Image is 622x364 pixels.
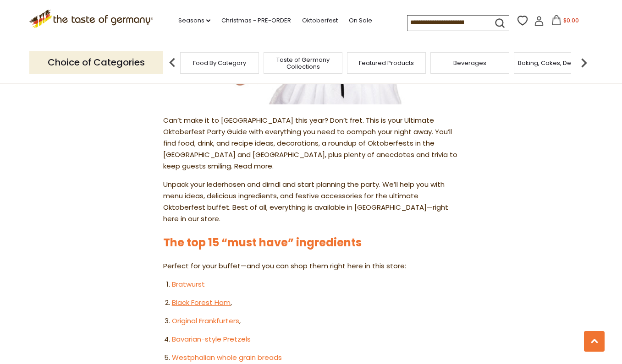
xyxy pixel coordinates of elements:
[178,16,210,26] a: Seasons
[349,16,372,26] a: On Sale
[163,179,459,225] p: Unpack your lederhosen and dirndl and start planning the party. We’ll help you with menu ideas, d...
[163,115,459,172] p: Can’t make it to [GEOGRAPHIC_DATA] this year? Don’t fret. This is your Ultimate Oktoberfest Party...
[172,334,251,344] a: Bavarian-style Pretzels
[172,298,231,307] a: Black Forest Ham
[563,16,579,24] span: $0.00
[359,60,414,66] a: Featured Products
[163,235,362,250] a: The top 15 “must have” ingredients
[29,51,163,74] p: Choice of Categories
[193,60,246,66] a: Food By Category
[221,16,291,26] a: Christmas - PRE-ORDER
[518,60,589,66] a: Baking, Cakes, Desserts
[172,353,282,362] a: Westphalian whole grain breads
[172,279,205,289] a: Bratwurst
[172,297,459,309] li: ,
[266,56,340,70] a: Taste of Germany Collections
[302,16,338,26] a: Oktoberfest
[453,60,486,66] a: Beverages
[172,315,459,327] li: ,
[546,15,585,29] button: $0.00
[575,54,593,72] img: next arrow
[172,316,239,326] a: Original Frankfurters
[163,261,459,272] p: Perfect for your buffet—and you can shop them right here in this store:
[163,54,182,72] img: previous arrow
